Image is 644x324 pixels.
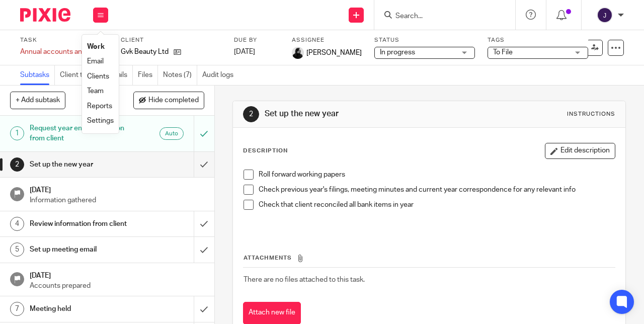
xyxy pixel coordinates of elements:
span: There are no files attached to this task. [244,276,365,283]
div: 2 [10,157,24,172]
label: Client [121,36,221,44]
a: Reports [87,103,112,110]
label: Task [20,36,108,44]
a: Audit logs [202,65,238,85]
p: Description [243,147,288,155]
img: svg%3E [597,7,613,23]
a: Clients [87,73,109,80]
span: In progress [380,49,415,56]
h1: Request year end information from client [30,121,132,146]
div: 1 [10,126,24,140]
p: Roll forward working papers [259,170,615,180]
div: 5 [10,242,24,257]
div: Auto [159,127,184,140]
p: Gvk Beauty Ltd [121,47,169,57]
h1: [DATE] [30,183,204,195]
label: Tags [488,36,588,44]
div: 2 [243,106,259,122]
input: Search [394,12,485,21]
a: Email [87,58,104,65]
img: Pixie [20,8,70,22]
span: [PERSON_NAME] [306,48,362,58]
h1: Meeting held [30,301,132,316]
a: Subtasks [20,65,55,85]
a: Client tasks [60,65,102,85]
a: Team [87,88,104,95]
h1: Set up the new year [265,109,451,119]
button: Edit description [545,143,615,159]
h1: Review information from client [30,216,132,231]
span: [DATE] [234,48,255,55]
a: Files [138,65,158,85]
p: Check that client reconciled all bank items in year [259,200,615,210]
label: Due by [234,36,279,44]
a: Settings [87,117,114,124]
label: Assignee [292,36,362,44]
span: Hide completed [148,97,199,105]
p: Information gathered [30,195,204,205]
div: 7 [10,302,24,316]
a: Notes (7) [163,65,197,85]
h1: Set up meeting email [30,242,132,257]
button: Hide completed [133,92,204,109]
p: Check previous year's filings, meeting minutes and current year correspondence for any relevant info [259,185,615,195]
div: Annual accounts and CT600 return [20,47,108,57]
span: Attachments [244,255,292,261]
div: 4 [10,217,24,231]
img: PHOTO-2023-03-20-11-06-28%203.jpg [292,47,304,59]
button: + Add subtask [10,92,65,109]
a: Work [87,43,105,50]
label: Status [374,36,475,44]
span: To File [493,49,513,56]
div: Instructions [567,110,615,118]
p: Accounts prepared [30,281,204,291]
h1: Set up the new year [30,157,132,172]
h1: [DATE] [30,268,204,281]
a: Emails [107,65,133,85]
